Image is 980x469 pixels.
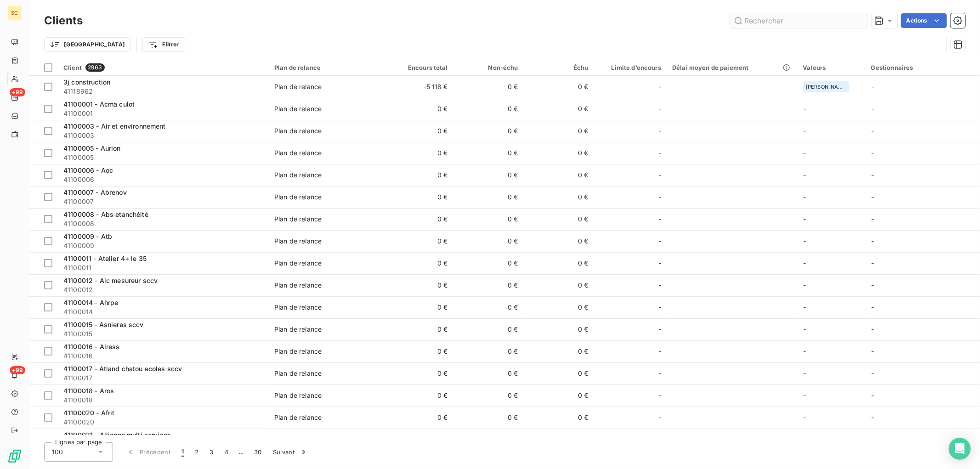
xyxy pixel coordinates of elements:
[453,120,524,142] td: 0 €
[658,325,661,334] span: -
[63,373,263,383] span: 41100017
[453,429,524,451] td: 0 €
[453,340,524,362] td: 0 €
[63,277,158,284] span: 41100012 - Aic mesureur sccv
[7,449,22,463] img: Logo LeanPay
[63,299,118,306] span: 41100014 - Ahrpe
[524,98,594,120] td: 0 €
[730,13,868,28] input: Rechercher
[453,318,524,340] td: 0 €
[453,384,524,407] td: 0 €
[63,396,263,405] span: 41100018
[383,186,453,208] td: 0 €
[63,329,263,339] span: 41100015
[658,192,661,202] span: -
[120,442,176,462] button: Précédent
[249,442,267,462] button: 30
[453,186,524,208] td: 0 €
[234,445,249,459] span: …
[274,82,322,91] div: Plan de relance
[274,64,378,71] div: Plan de relance
[453,208,524,230] td: 0 €
[871,237,874,245] span: -
[871,64,974,71] div: Gestionnaires
[274,192,322,202] div: Plan de relance
[63,321,144,328] span: 41100015 - Asnieres sccv
[524,384,594,407] td: 0 €
[274,281,322,290] div: Plan de relance
[63,351,263,361] span: 41100016
[453,76,524,98] td: 0 €
[453,362,524,384] td: 0 €
[871,259,874,267] span: -
[803,413,806,421] span: -
[383,252,453,274] td: 0 €
[274,148,322,158] div: Plan de relance
[383,384,453,407] td: 0 €
[274,325,322,334] div: Plan de relance
[524,252,594,274] td: 0 €
[524,120,594,142] td: 0 €
[658,82,661,91] span: -
[658,259,661,268] span: -
[803,105,806,113] span: -
[658,413,661,422] span: -
[63,87,263,96] span: 41118962
[383,164,453,186] td: 0 €
[63,343,120,350] span: 41100016 - Airess
[803,193,806,201] span: -
[383,120,453,142] td: 0 €
[658,215,661,224] span: -
[63,78,110,86] span: 3j construction
[383,98,453,120] td: 0 €
[44,12,83,29] h3: Clients
[274,170,322,180] div: Plan de relance
[453,296,524,318] td: 0 €
[871,347,874,355] span: -
[524,274,594,296] td: 0 €
[383,208,453,230] td: 0 €
[658,126,661,136] span: -
[453,274,524,296] td: 0 €
[383,407,453,429] td: 0 €
[871,281,874,289] span: -
[10,366,25,374] span: +99
[803,149,806,157] span: -
[524,186,594,208] td: 0 €
[85,63,105,72] span: 2963
[803,259,806,267] span: -
[63,409,114,417] span: 41100020 - Afrit
[803,237,806,245] span: -
[524,318,594,340] td: 0 €
[274,215,322,224] div: Plan de relance
[383,296,453,318] td: 0 €
[383,274,453,296] td: 0 €
[658,303,661,312] span: -
[803,215,806,223] span: -
[219,442,234,462] button: 4
[949,438,971,460] div: Open Intercom Messenger
[63,219,263,228] span: 41100008
[803,281,806,289] span: -
[274,347,322,356] div: Plan de relance
[871,83,874,90] span: -
[383,318,453,340] td: 0 €
[181,447,184,457] span: 1
[871,325,874,333] span: -
[600,64,661,71] div: Limite d’encours
[453,142,524,164] td: 0 €
[383,362,453,384] td: 0 €
[204,442,219,462] button: 3
[658,369,661,378] span: -
[63,122,166,130] span: 41100003 - Air et environnement
[658,170,661,180] span: -
[871,413,874,421] span: -
[524,362,594,384] td: 0 €
[7,6,22,20] div: SC
[803,64,860,71] div: Valeurs
[806,84,846,90] span: [PERSON_NAME]
[274,237,322,246] div: Plan de relance
[63,210,148,218] span: 41100008 - Abs etanchéité
[803,391,806,399] span: -
[10,88,25,96] span: +99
